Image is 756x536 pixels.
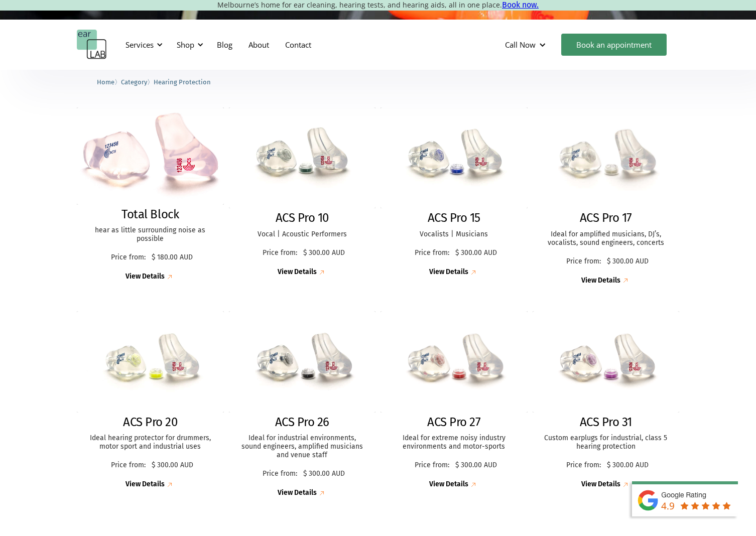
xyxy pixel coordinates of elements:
[561,34,667,56] a: Book an appointment
[107,461,149,470] p: Price from:
[429,480,468,489] div: View Details
[533,311,680,412] img: ACS Pro 31
[97,78,114,86] span: Home
[581,277,620,285] div: View Details
[381,311,528,412] img: ACS Pro 27
[125,273,165,281] div: View Details
[580,415,632,430] h2: ACS Pro 31
[121,77,154,87] li: 〉
[411,461,453,470] p: Price from:
[239,434,366,459] p: Ideal for industrial environments, sound engineers, amplified musicians and venue staff
[532,107,680,209] img: ACS Pro 17
[108,253,149,262] p: Price from:
[121,77,147,86] a: Category
[276,211,329,225] h2: ACS Pro 10
[152,253,193,262] p: $ 180.00 AUD
[97,77,121,87] li: 〉
[87,434,214,451] p: Ideal hearing protector for drummers, motor sport and industrial uses
[240,30,277,59] a: About
[391,230,518,239] p: Vocalists | Musicians
[381,107,528,278] a: ACS Pro 15ACS Pro 15Vocalists | MusiciansPrice from:$ 300.00 AUDView Details
[303,470,345,478] p: $ 300.00 AUD
[533,107,680,286] a: ACS Pro 17ACS Pro 17Ideal for amplified musicians, DJ’s, vocalists, sound engineers, concertsPric...
[455,249,497,257] p: $ 300.00 AUD
[125,40,154,50] div: Services
[581,480,620,489] div: View Details
[209,30,240,59] a: Blog
[229,311,376,498] a: ACS Pro 26ACS Pro 26Ideal for industrial environments, sound engineers, amplified musicians and v...
[239,230,366,239] p: Vocal | Acoustic Performers
[152,461,193,470] p: $ 300.00 AUD
[259,249,301,257] p: Price from:
[428,211,480,225] h2: ACS Pro 15
[563,461,604,470] p: Price from:
[543,434,670,451] p: Custom earplugs for industrial, class 5 hearing protection
[77,107,224,205] img: Total Block
[275,415,329,430] h2: ACS Pro 26
[171,30,206,60] div: Shop
[278,489,317,497] div: View Details
[543,230,670,247] p: Ideal for amplified musicians, DJ’s, vocalists, sound engineers, concerts
[278,268,317,277] div: View Details
[154,78,211,86] span: Hearing Protection
[391,434,518,451] p: Ideal for extreme noisy industry environments and motor-sports
[497,30,556,60] div: Call Now
[429,268,468,277] div: View Details
[533,311,680,489] a: ACS Pro 31ACS Pro 31Custom earplugs for industrial, class 5 hearing protectionPrice from:$ 300.00...
[77,30,107,60] a: home
[121,207,179,222] h2: Total Block
[259,470,301,478] p: Price from:
[381,107,528,208] img: ACS Pro 15
[125,480,165,489] div: View Details
[607,461,649,470] p: $ 300.00 AUD
[119,30,166,60] div: Services
[77,311,224,412] img: ACS Pro 20
[229,107,376,208] img: ACS Pro 10
[77,311,224,489] a: ACS Pro 20ACS Pro 20Ideal hearing protector for drummers, motor sport and industrial usesPrice fr...
[411,249,453,257] p: Price from:
[229,311,376,412] img: ACS Pro 26
[607,257,649,266] p: $ 300.00 AUD
[381,311,528,489] a: ACS Pro 27ACS Pro 27Ideal for extreme noisy industry environments and motor-sportsPrice from:$ 30...
[229,107,376,278] a: ACS Pro 10ACS Pro 10Vocal | Acoustic PerformersPrice from:$ 300.00 AUDView Details
[97,77,114,86] a: Home
[303,249,345,257] p: $ 300.00 AUD
[87,226,214,243] p: hear as little surrounding noise as possible
[277,30,319,59] a: Contact
[505,40,536,50] div: Call Now
[123,415,177,430] h2: ACS Pro 20
[154,77,211,86] a: Hearing Protection
[121,78,147,86] span: Category
[427,415,480,430] h2: ACS Pro 27
[455,461,497,470] p: $ 300.00 AUD
[77,107,224,282] a: Total BlockTotal Blockhear as little surrounding noise as possiblePrice from:$ 180.00 AUDView Det...
[580,211,632,225] h2: ACS Pro 17
[177,40,194,50] div: Shop
[563,257,604,266] p: Price from:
